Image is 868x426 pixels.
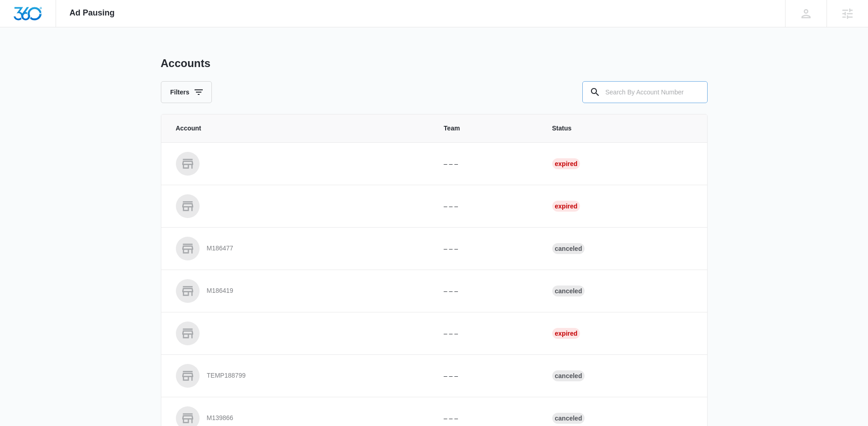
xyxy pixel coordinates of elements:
p: – – – [444,159,530,169]
span: Ad Pausing [70,8,115,18]
div: Canceled [552,286,585,296]
p: TEMP188799 [207,371,246,380]
div: Canceled [552,243,585,254]
p: – – – [444,244,530,254]
p: – – – [444,329,530,338]
h1: Accounts [161,57,211,70]
button: Filters [161,81,212,103]
p: M186419 [207,286,233,296]
span: Status [552,124,693,133]
p: – – – [444,286,530,296]
div: Canceled [552,413,585,424]
p: M139866 [207,414,233,423]
div: Expired [552,328,580,339]
p: – – – [444,414,530,423]
a: TEMP188799 [176,364,422,388]
a: M186477 [176,237,422,260]
div: Canceled [552,370,585,381]
div: Expired [552,201,580,212]
input: Search By Account Number [582,81,708,103]
div: Expired [552,158,580,169]
p: – – – [444,202,530,211]
p: – – – [444,371,530,381]
span: Account [176,124,422,133]
span: Team [444,124,530,133]
p: M186477 [207,244,233,253]
a: M186419 [176,279,422,303]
